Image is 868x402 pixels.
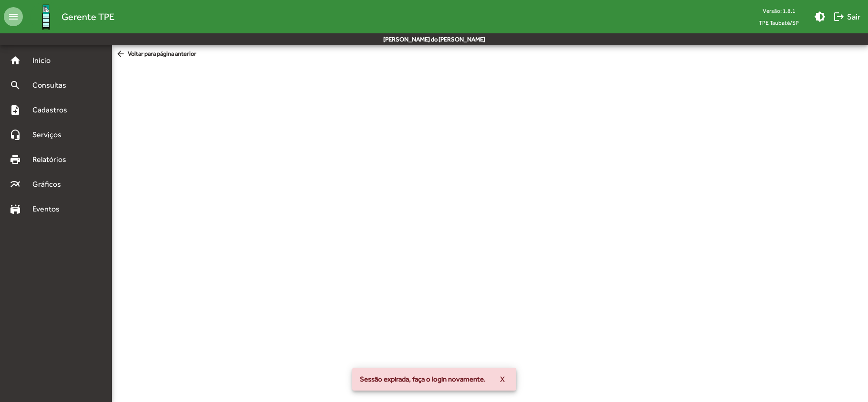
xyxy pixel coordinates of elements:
button: Sair [829,8,864,25]
button: X [492,371,512,388]
img: Logo [31,1,61,32]
mat-icon: menu [4,7,23,26]
mat-icon: brightness_medium [814,11,826,22]
span: Voltar para página anterior [116,49,196,60]
a: Gerente TPE [23,1,114,32]
div: Versão: 1.8.1 [751,5,807,17]
span: Gerente TPE [61,9,114,24]
span: Sair [833,8,860,25]
span: Início [27,55,64,66]
span: Sessão expirada, faça o login novamente. [360,374,486,384]
span: TPE Taubaté/SP [751,17,807,29]
span: X [500,371,505,388]
mat-icon: home [10,55,21,66]
mat-icon: logout [833,11,845,22]
mat-icon: arrow_back [116,49,128,60]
